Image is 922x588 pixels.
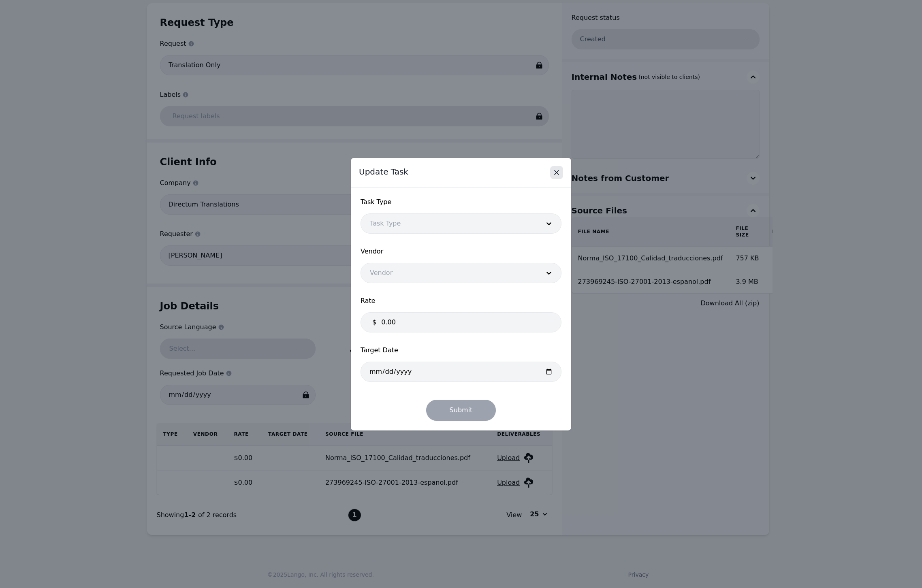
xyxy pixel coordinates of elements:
span: Vendor [361,247,561,256]
span: Update Task [359,166,408,177]
span: Target Date [361,345,561,355]
input: 0.00 [376,314,556,330]
input: Target Date [361,362,561,382]
span: Rate [361,296,561,306]
span: Task Type [361,197,561,207]
button: Close [550,166,563,179]
button: Submit [426,400,496,421]
span: $ [372,317,376,327]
